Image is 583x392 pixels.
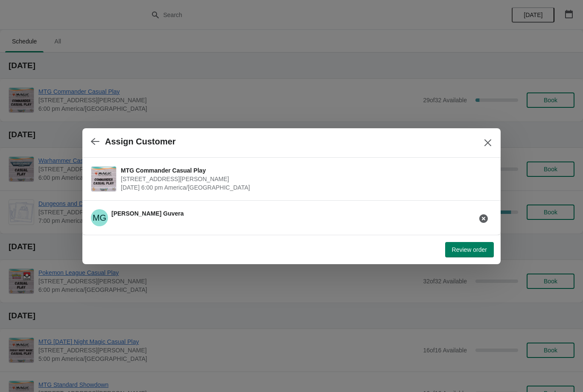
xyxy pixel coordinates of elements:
[121,183,488,192] span: [DATE] 6:00 pm America/[GEOGRAPHIC_DATA]
[91,167,116,191] img: MTG Commander Casual Play | 2040 Louetta Rd Ste I Spring, TX 77388 | September 23 | 6:00 pm Ameri...
[480,135,496,150] button: Close
[121,175,488,183] span: [STREET_ADDRESS][PERSON_NAME]
[445,242,494,257] button: Review order
[93,213,106,222] text: MG
[105,137,176,147] h2: Assign Customer
[452,246,487,253] span: Review order
[91,209,108,226] span: Micheal
[111,210,184,217] span: [PERSON_NAME] Guvera
[121,166,488,175] span: MTG Commander Casual Play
